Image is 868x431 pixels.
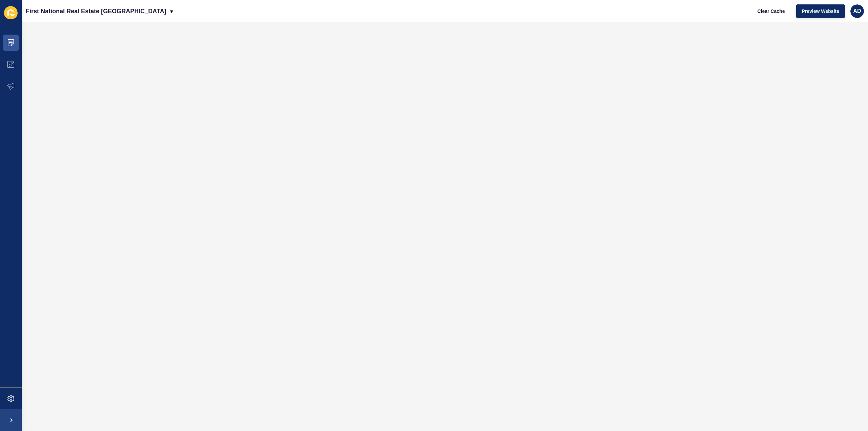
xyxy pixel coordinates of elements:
span: Clear Cache [757,8,785,15]
button: Preview Website [796,4,845,18]
span: AD [853,8,861,15]
span: Preview Website [802,8,839,15]
p: First National Real Estate [GEOGRAPHIC_DATA] [26,3,166,20]
button: Clear Cache [752,4,791,18]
